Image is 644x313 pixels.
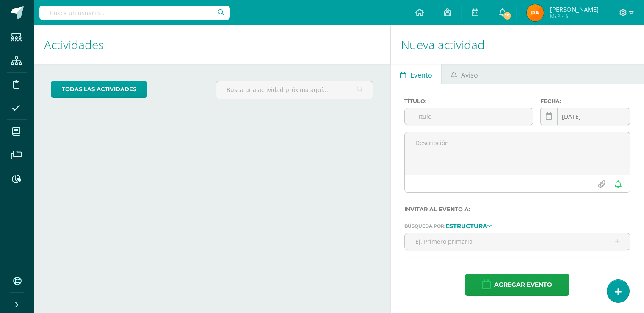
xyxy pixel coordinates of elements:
span: Agregar evento [494,274,552,295]
button: Agregar evento [465,274,569,296]
input: Título [405,108,533,125]
a: Evento [391,64,441,84]
input: Busca un usuario... [39,6,230,20]
span: Evento [410,65,432,85]
label: Título: [404,98,533,104]
input: Busca una actividad próxima aquí... [216,81,373,98]
h1: Nueva actividad [401,25,634,64]
span: Mi Perfil [550,13,599,20]
span: Aviso [461,65,478,85]
label: Invitar al evento a: [404,206,630,212]
img: 82a5943632aca8211823fb2e9800a6c1.png [527,4,544,21]
a: todas las Actividades [51,81,147,98]
a: Estructura [445,223,492,229]
input: Ej. Primero primaria [405,233,630,250]
a: Aviso [442,64,487,84]
span: 15 [503,11,512,20]
strong: Estructura [445,222,487,230]
h1: Actividades [44,25,380,64]
span: [PERSON_NAME] [550,5,599,14]
span: Búsqueda por: [404,223,445,229]
label: Fecha: [540,98,630,104]
input: Fecha de entrega [541,108,630,125]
